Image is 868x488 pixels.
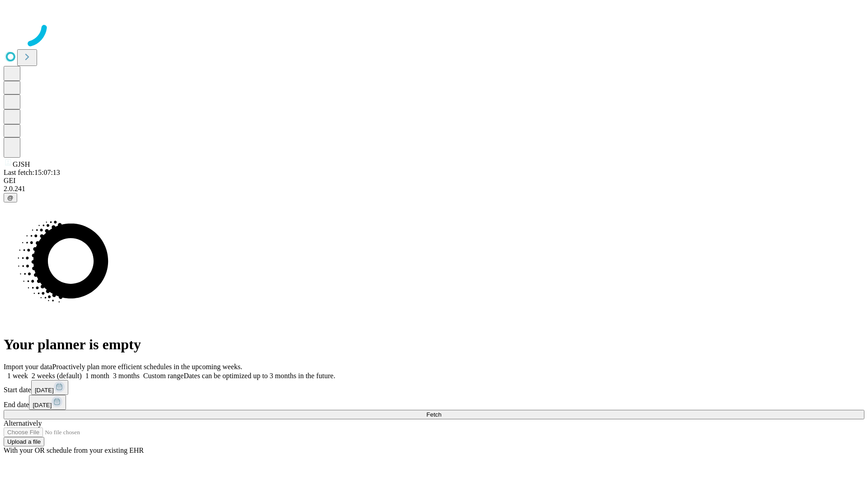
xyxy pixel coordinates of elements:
[4,380,864,395] div: Start date
[4,395,864,410] div: End date
[4,169,60,176] span: Last fetch: 15:07:13
[4,446,144,454] span: With your OR schedule from your existing EHR
[4,410,864,419] button: Fetch
[4,177,864,185] div: GEI
[4,185,864,193] div: 2.0.241
[7,372,28,380] span: 1 week
[113,372,140,380] span: 3 months
[4,336,864,353] h1: Your planner is empty
[4,363,52,371] span: Import your data
[33,402,52,408] span: [DATE]
[184,372,335,380] span: Dates can be optimized up to 3 months in the future.
[4,193,17,202] button: @
[426,411,441,418] span: Fetch
[7,194,14,201] span: @
[35,387,54,394] span: [DATE]
[13,160,30,168] span: GJSH
[29,395,66,410] button: [DATE]
[4,437,44,446] button: Upload a file
[85,372,109,380] span: 1 month
[52,363,242,371] span: Proactively plan more efficient schedules in the upcoming weeks.
[32,372,82,380] span: 2 weeks (default)
[143,372,184,380] span: Custom range
[4,419,42,427] span: Alternatively
[31,380,68,395] button: [DATE]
